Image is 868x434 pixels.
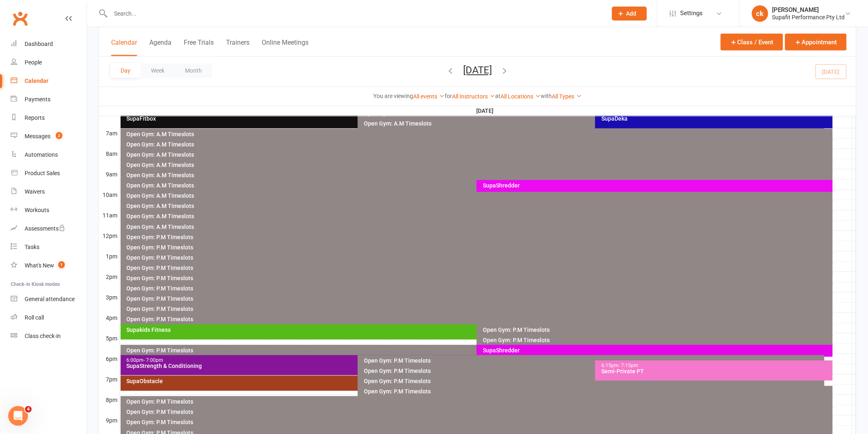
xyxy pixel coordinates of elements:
[413,93,445,100] a: All events
[721,34,783,50] button: Class / Event
[108,8,601,19] input: Search...
[126,213,831,219] div: Open Gym: A.M Timeslots
[126,142,831,147] div: Open Gym: A.M Timeslots
[601,116,831,121] div: SupaDeka
[8,406,28,426] iframe: Intercom live chat
[99,272,119,282] th: 2pm
[601,368,831,374] div: Semi-Private PT
[25,78,48,84] div: Calendar
[11,308,87,327] a: Roll call
[141,63,175,78] button: Week
[10,8,30,29] a: Clubworx
[11,201,87,219] a: Workouts
[25,41,53,47] div: Dashboard
[262,39,308,56] button: Online Meetings
[99,333,119,343] th: 5pm
[126,131,831,137] div: Open Gym: A.M Timeslots
[126,327,823,333] div: Supakids Fitness
[126,152,831,158] div: Open Gym: A.M Timeslots
[482,337,831,343] div: Open Gym: P.M Timeslots
[11,109,87,127] a: Reports
[601,363,831,368] div: 6:15pm
[11,256,87,275] a: What's New1
[126,162,831,168] div: Open Gym: A.M Timeslots
[752,5,768,22] div: ck
[119,106,852,116] th: [DATE]
[126,399,831,404] div: Open Gym: P.M Timeslots
[612,7,647,21] button: Add
[126,409,831,415] div: Open Gym: P.M Timeslots
[126,419,831,425] div: Open Gym: P.M Timeslots
[99,292,119,302] th: 3pm
[25,170,60,176] div: Product Sales
[681,4,703,23] span: Settings
[619,363,638,368] span: - 7:15pm
[25,296,75,302] div: General attendance
[110,63,141,78] button: Day
[99,128,119,138] th: 7am
[363,358,823,363] div: Open Gym: P.M Timeslots
[126,296,831,302] div: Open Gym: P.M Timeslots
[126,265,831,271] div: Open Gym: P.M Timeslots
[626,10,637,17] span: Add
[126,275,831,281] div: Open Gym: P.M Timeslots
[11,219,87,238] a: Assessments
[126,116,586,121] div: SupaFitbox
[126,193,831,199] div: Open Gym: A.M Timeslots
[99,374,119,384] th: 7pm
[552,93,582,100] a: All Types
[25,133,50,139] div: Messages
[25,244,39,250] div: Tasks
[226,39,249,56] button: Trainers
[11,146,87,164] a: Automations
[11,90,87,109] a: Payments
[25,96,50,103] div: Payments
[126,347,823,353] div: Open Gym: P.M Timeslots
[25,262,54,269] div: What's New
[452,93,495,100] a: All Instructors
[99,231,119,241] th: 12pm
[99,210,119,220] th: 11am
[126,183,823,188] div: Open Gym: A.M Timeslots
[25,225,65,232] div: Assessments
[25,207,49,213] div: Workouts
[126,316,831,322] div: Open Gym: P.M Timeslots
[772,6,845,14] div: [PERSON_NAME]
[25,59,42,66] div: People
[11,53,87,72] a: People
[25,314,44,321] div: Roll call
[482,347,831,353] div: SupaShredder
[99,354,119,364] th: 6pm
[126,255,831,260] div: Open Gym: P.M Timeslots
[785,34,847,50] button: Appointment
[126,358,586,363] div: 6:00pm
[175,63,212,78] button: Month
[11,72,87,90] a: Calendar
[99,313,119,323] th: 4pm
[144,357,164,363] span: - 7:00pm
[363,368,823,374] div: Open Gym: P.M Timeslots
[99,190,119,200] th: 10am
[541,93,552,99] strong: with
[363,388,831,394] div: Open Gym: P.M Timeslots
[25,333,61,339] div: Class check-in
[463,64,492,76] button: [DATE]
[126,224,831,230] div: Open Gym: A.M Timeslots
[126,286,831,291] div: Open Gym: P.M Timeslots
[11,164,87,183] a: Product Sales
[482,183,831,188] div: SupaShredder
[126,203,831,209] div: Open Gym: A.M Timeslots
[772,14,845,21] div: Supafit Performance Pty Ltd
[25,188,45,195] div: Waivers
[373,93,413,99] strong: You are viewing
[11,238,87,256] a: Tasks
[126,172,831,178] div: Open Gym: A.M Timeslots
[184,39,214,56] button: Free Trials
[149,39,171,56] button: Agenda
[56,132,62,139] span: 2
[126,306,831,312] div: Open Gym: P.M Timeslots
[363,121,823,126] div: Open Gym: A.M Timeslots
[99,395,119,405] th: 8pm
[58,261,65,268] span: 1
[500,93,541,100] a: All Locations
